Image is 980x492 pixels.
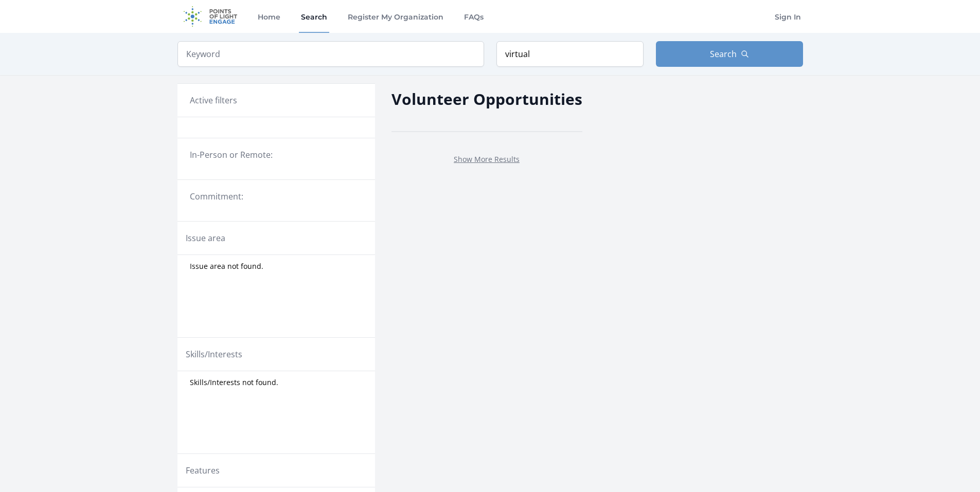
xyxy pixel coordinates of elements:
[656,41,803,67] button: Search
[186,464,220,477] legend: Features
[186,232,225,244] legend: Issue area
[190,261,263,271] span: Issue area not found.
[190,377,278,388] span: Skills/Interests not found.
[177,41,484,67] input: Keyword
[190,94,237,106] h3: Active filters
[186,348,242,360] legend: Skills/Interests
[190,149,363,161] legend: In-Person or Remote:
[454,154,520,164] a: Show More Results
[391,87,582,111] h2: Volunteer Opportunities
[710,48,737,60] span: Search
[496,41,644,67] input: Location
[190,190,363,203] legend: Commitment:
